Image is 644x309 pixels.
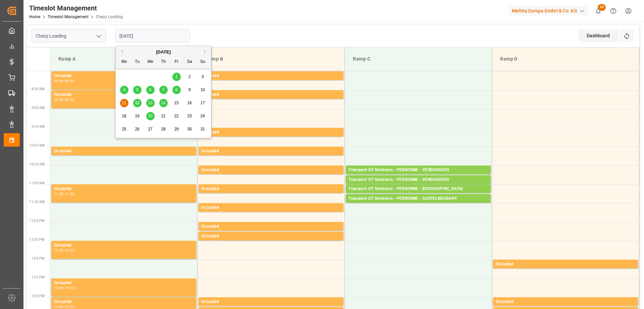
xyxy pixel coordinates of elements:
button: Next Month [204,49,208,53]
div: Choose Sunday, August 17th, 2025 [199,99,207,107]
div: - [64,98,65,101]
div: 11:00 [201,192,211,195]
span: 2 [189,74,191,79]
span: 11:30 AM [29,200,45,204]
div: Melitta Europa GmbH & Co. KG [509,6,588,16]
div: 11:15 [212,192,222,195]
div: Occupied [201,204,341,211]
span: 24 [200,114,205,118]
div: Occupied [54,73,194,79]
div: 09:45 [212,136,222,139]
div: Pallets: 6,TU: 1022,City: [GEOGRAPHIC_DATA],Arrival: [DATE] 00:00:00 [348,202,488,208]
div: Pallets: 4,TU: 308,City: [GEOGRAPHIC_DATA],Arrival: [DATE] 00:00:00 [348,183,488,189]
div: Tu [133,58,142,66]
span: 4 [123,87,125,92]
span: 8 [175,87,178,92]
div: Choose Tuesday, August 26th, 2025 [133,125,142,133]
div: - [211,240,212,243]
div: - [64,155,65,158]
div: Choose Monday, August 25th, 2025 [120,125,128,133]
div: Occupied [201,129,341,136]
div: 14:00 [496,305,505,308]
div: Choose Thursday, August 28th, 2025 [159,125,168,133]
div: Occupied [201,148,341,155]
span: 28 [161,127,165,131]
div: Occupied [201,91,341,98]
div: Ramp D [497,53,634,65]
div: Occupied [54,280,194,286]
div: Ramp B [203,53,339,65]
span: 8:30 AM [32,87,45,91]
div: Occupied [54,148,194,155]
div: Sa [185,58,194,66]
div: Occupied [201,186,341,192]
div: - [211,305,212,308]
div: 12:30 [212,240,222,243]
div: 11:00 [54,192,64,195]
div: Transport GT Solutions - PERSONNE - VENDARGUES [348,167,488,173]
div: [DATE] [116,49,211,55]
span: 25 [122,127,126,131]
div: Choose Monday, August 4th, 2025 [120,86,128,94]
div: 13:00 [496,268,505,271]
div: Occupied [496,299,635,305]
div: - [211,192,212,195]
div: Choose Monday, August 18th, 2025 [120,112,128,120]
div: 13:30 [54,286,64,289]
div: Pallets: 10,TU: 98,City: [GEOGRAPHIC_DATA],Arrival: [DATE] 00:00:00 [348,192,488,198]
div: Dashboard [578,30,619,42]
div: Choose Wednesday, August 13th, 2025 [146,99,155,107]
div: 12:15 [201,240,211,243]
div: We [146,58,155,66]
div: 11:30 [65,192,74,195]
span: 12:30 PM [29,238,45,241]
span: 21 [161,114,165,118]
span: 23 [187,114,192,118]
span: 12 [135,101,139,105]
div: - [64,249,65,252]
div: Choose Saturday, August 16th, 2025 [185,99,194,107]
div: Occupied [201,223,341,230]
div: Transport GT Solutions - PERSONNE - [GEOGRAPHIC_DATA] [348,186,488,192]
div: 10:00 [54,155,64,158]
div: 12:15 [212,230,222,233]
div: Choose Sunday, August 3rd, 2025 [199,73,207,81]
div: - [211,155,212,158]
div: Choose Tuesday, August 12th, 2025 [133,99,142,107]
div: Choose Sunday, August 31st, 2025 [199,125,207,133]
div: Occupied [201,167,341,173]
div: Choose Saturday, August 30th, 2025 [185,125,194,133]
span: 12:00 PM [29,219,45,223]
a: Home [29,14,40,19]
div: Choose Sunday, August 24th, 2025 [199,112,207,120]
div: 11:30 [201,211,211,214]
span: 30 [187,127,192,131]
div: - [211,173,212,177]
button: Help Center [606,3,621,18]
div: Pallets: 7,TU: 168,City: [GEOGRAPHIC_DATA],Arrival: [DATE] 00:00:00 [348,173,488,179]
div: Choose Thursday, August 7th, 2025 [159,86,168,94]
div: Choose Saturday, August 23rd, 2025 [185,112,194,120]
span: 18 [122,114,126,118]
div: Occupied [54,299,194,305]
div: - [211,211,212,214]
div: - [211,230,212,233]
span: 11:00 AM [29,181,45,185]
button: open menu [94,31,104,41]
div: Choose Tuesday, August 19th, 2025 [133,112,142,120]
div: Transport GT Solutions - PERSONNE - CASTELNAUDARY [348,195,488,202]
span: 2:00 PM [32,294,45,298]
div: 10:15 [65,155,74,158]
span: 10:00 AM [29,144,45,147]
span: 10:30 AM [29,162,45,166]
div: 14:00 [65,286,74,289]
span: 9:30 AM [32,125,45,128]
div: - [64,192,65,195]
div: 14:15 [506,305,516,308]
span: 29 [174,127,178,131]
div: 08:30 [54,98,64,101]
div: 09:00 [65,98,74,101]
span: 31 [200,127,205,131]
div: Fr [172,58,181,66]
div: 08:30 [65,79,74,82]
